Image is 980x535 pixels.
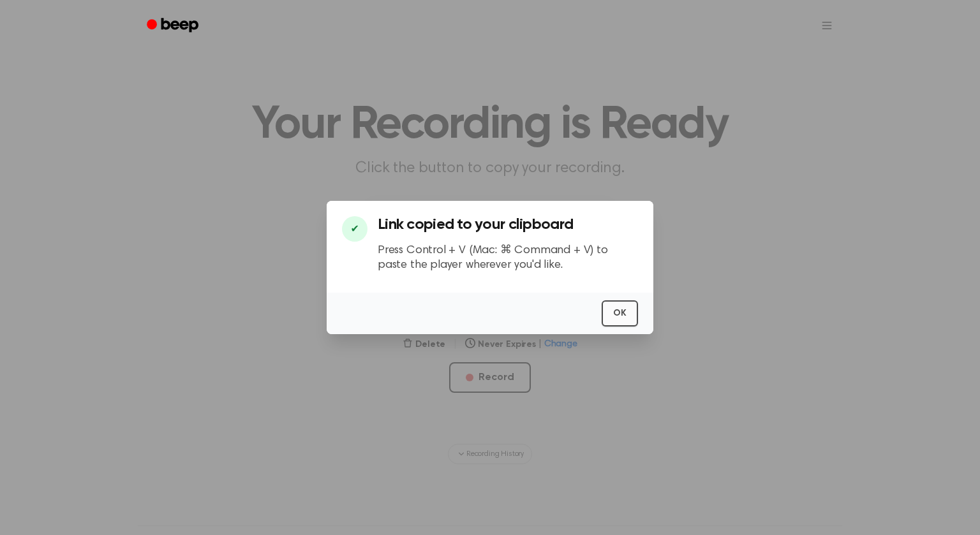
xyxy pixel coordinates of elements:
[138,13,210,38] a: Beep
[812,10,842,41] button: Open menu
[342,216,367,242] div: ✔
[378,244,638,272] p: Press Control + V (Mac: ⌘ Command + V) to paste the player wherever you'd like.
[602,300,638,326] button: OK
[378,216,638,233] h3: Link copied to your clipboard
